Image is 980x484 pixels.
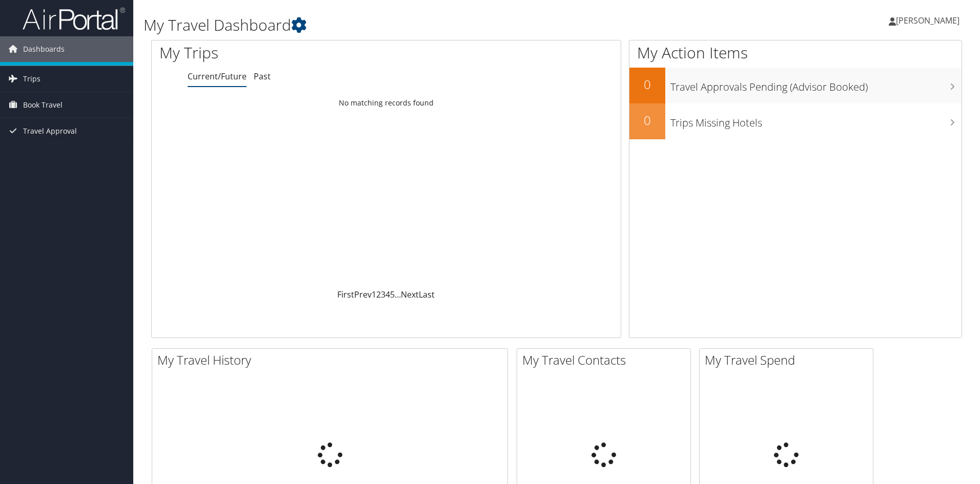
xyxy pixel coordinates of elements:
[385,289,390,300] a: 4
[629,42,962,64] h1: My Action Items
[670,75,962,94] h3: Travel Approvals Pending (Advisor Booked)
[889,5,970,36] a: [PERSON_NAME]
[23,36,65,62] span: Dashboards
[23,66,40,92] span: Trips
[705,351,873,369] h2: My Travel Spend
[896,15,959,26] span: [PERSON_NAME]
[376,289,381,300] a: 2
[381,289,385,300] a: 3
[23,92,63,118] span: Book Travel
[390,289,395,300] a: 5
[157,351,507,369] h2: My Travel History
[629,112,665,129] h2: 0
[152,94,621,112] td: No matching records found
[629,103,962,139] a: 0Trips Missing Hotels
[401,289,419,300] a: Next
[159,42,418,64] h1: My Trips
[188,71,247,82] a: Current/Future
[354,289,372,300] a: Prev
[23,118,77,144] span: Travel Approval
[23,7,125,31] img: airportal-logo.png
[337,289,354,300] a: First
[144,14,695,36] h1: My Travel Dashboard
[419,289,435,300] a: Last
[629,76,665,93] h2: 0
[395,289,401,300] span: …
[629,68,962,103] a: 0Travel Approvals Pending (Advisor Booked)
[522,351,690,369] h2: My Travel Contacts
[670,111,962,130] h3: Trips Missing Hotels
[254,71,271,82] a: Past
[372,289,376,300] a: 1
